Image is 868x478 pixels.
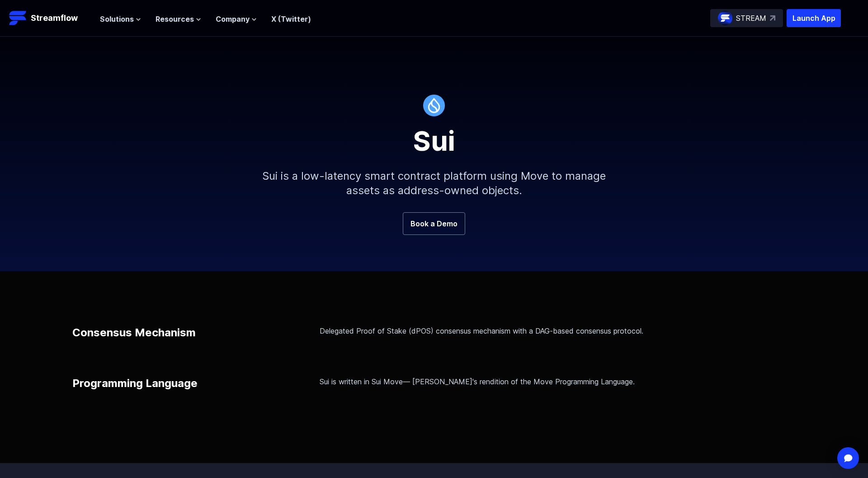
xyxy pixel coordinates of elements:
span: Solutions [100,14,134,24]
a: X (Twitter) [271,14,311,24]
span: Resources [156,14,194,24]
img: streamflow-logo-circle.png [718,11,732,25]
img: Streamflow Logo [9,9,27,27]
h1: Sui [217,116,651,154]
p: Delegated Proof of Stake (dPOS) consensus mechanism with a DAG-based consensus protocol. [320,325,796,336]
img: top-right-arrow.svg [770,15,775,21]
a: Book a Demo [403,212,465,235]
a: STREAM [710,9,783,27]
button: Solutions [100,14,141,24]
a: Streamflow [9,9,91,27]
div: Open Intercom Messenger [837,447,859,469]
span: Company [216,14,250,24]
p: Sui is a low-latency smart contract platform using Move to manage assets as address-owned objects. [240,154,628,212]
button: Company [216,14,257,24]
p: STREAM [736,13,766,24]
button: Resources [156,14,201,24]
p: Programming Language [72,376,198,391]
p: Consensus Mechanism [72,325,196,340]
img: Sui [423,95,445,116]
p: Sui is written in Sui Move— [PERSON_NAME]'s rendition of the Move Programming Language. [320,376,796,387]
button: Launch App [787,9,841,27]
p: Streamflow [31,12,78,24]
